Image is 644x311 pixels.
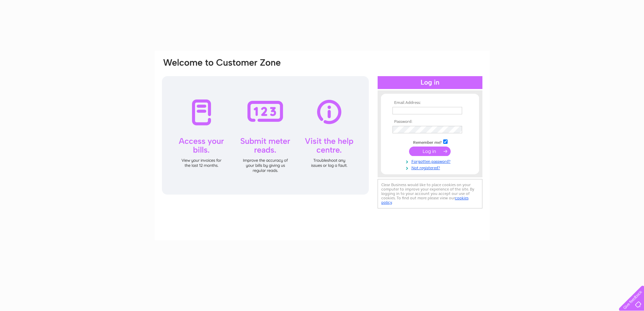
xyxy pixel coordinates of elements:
[392,164,469,171] a: Not registered?
[381,196,469,205] a: cookies policy
[391,101,469,105] th: Email Address:
[391,138,469,145] td: Remember me?
[378,179,482,208] div: Clear Business would like to place cookies on your computer to improve your experience of the sit...
[391,119,469,124] th: Password:
[409,147,451,156] input: Submit
[392,158,469,164] a: Forgotten password?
